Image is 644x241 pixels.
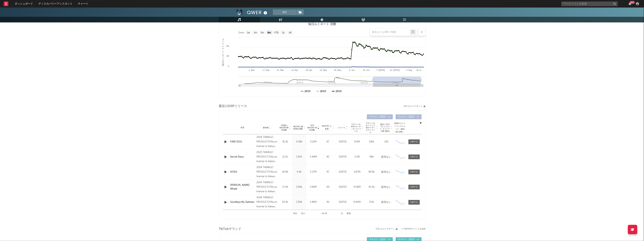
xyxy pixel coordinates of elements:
div: 該当なし [380,185,392,189]
a: SODA [230,170,255,174]
text: 7. [DATE] [376,69,385,71]
div: 35.3k [279,140,291,144]
text: 26. May [334,69,341,71]
div: 4.08M [351,185,363,189]
div: 10 28 [313,211,333,216]
div: 44 [321,185,335,189]
div: 2.2M [351,155,363,159]
div: [DATE] [336,140,349,144]
div: 28.8k [279,170,291,174]
text: 17. Mar [262,69,270,71]
text: 21. [DATE] [390,69,400,71]
text: 31. Mar [277,69,284,71]
button: + TikTokサウンドを追加 [398,228,426,230]
div: 19.3k [279,200,291,204]
div: 17.4k [279,185,291,189]
div: 3.67M [351,170,363,174]
span: Spotify 最終再生回数 [293,125,303,130]
div: 8.8M [351,140,363,144]
div: 4.4k [293,170,305,174]
svg: 毎日ルミネート 消費 [219,21,425,96]
div: 92.3k [365,185,378,189]
span: ～ [319,213,321,214]
span: グローバルローリング7Dオーディオストリーム [365,122,376,133]
text: 3. Mar [249,69,255,71]
div: QWER [247,9,268,16]
div: [PERSON_NAME] Wheel [230,183,255,191]
span: 最近のDSPリリース [219,104,247,109]
button: 次 [341,213,343,215]
div: 2024 TAMAGO PRODUCTION,under license to Kakao Entertainment [256,195,277,209]
text: 1M [226,55,229,57]
text: {0/1/2 [305,90,311,93]
text: 23. Jun [363,69,369,71]
span: TikTokサウンド [219,227,241,231]
a: Goodbye My Sadness [230,200,255,204]
button: + TikTokサウンドを追加 [401,228,426,230]
text: 2M [226,45,229,47]
text: 28. Apr [306,69,312,71]
text: 9. Jun [349,69,355,71]
div: 12.1k [279,155,291,159]
input: アーティストを検索 [561,2,618,6]
div: 該当なし [380,155,392,159]
span: グローバル ATD オーディオ ストリーム [351,123,361,132]
div: [DATE] [336,185,349,189]
span: ATD Spotify 再生回数 [307,124,317,131]
div: 1.66M [307,185,319,189]
div: 2.83k [293,200,305,204]
div: 5.08k [293,140,305,144]
span: 7日間のSpotify再生回数 [279,124,289,131]
div: 48k [365,155,378,159]
div: 2.95k [293,185,305,189]
span: テキスト （{2/2） [398,116,416,118]
text: 14. Apr [291,69,298,71]
text: {0/1/2 [336,90,342,93]
text: 12. May [319,69,327,71]
div: [DATE] [336,200,349,204]
div: 3.12M [307,140,319,144]
div: [DATE] [336,155,349,159]
div: 42 [321,155,335,159]
text: 18. A… [416,69,423,71]
text: {0/1/2 [320,90,326,93]
div: 98.8k [365,170,378,174]
div: 2023 TAMAGO PRODUCTION,under license to Kakao Entertainment [256,150,277,164]
span: テキスト （{2/2） [369,116,387,118]
div: 2024 TAMAGO PRODUCTION,under license to Kakao Entertainment [256,165,277,179]
div: <5% [380,140,392,144]
button: 最後 [347,213,351,215]
span: テキスト （{2/2） [369,239,387,241]
div: 2024 TAMAGO PRODUCTION,under license to Kakao Entertainment [256,180,277,194]
div: 該当なし [380,200,392,204]
div: 171k [365,200,378,204]
div: 47 [321,170,335,174]
div: 1.46M [307,200,319,204]
div: [DATE] [336,170,349,174]
button: テキスト（{2/2） [367,114,393,119]
text: 4. Aug [406,69,412,71]
span: 著作権 [263,127,269,129]
div: {0/+ [630,1,635,4]
text: 0 [228,65,229,67]
span: 過去 1 日のプレイリスト ストリーム数 (推定) [380,123,390,132]
div: Secret Diary [230,155,255,159]
button: テキスト（{2/2） [396,114,422,119]
button: 追跡 [273,9,296,15]
span: Spotify 人気度 [321,125,332,130]
div: 1.87k [293,155,305,159]
a: FAKE IDOL [230,140,255,144]
div: 136k [365,140,378,144]
button: CSV をエクスポート [376,228,398,230]
div: 2.17M [307,170,319,174]
span: リリース [338,127,345,129]
button: CSV をエクスポート [404,105,426,107]
button: 前の [301,213,305,215]
div: 47 [321,140,335,144]
button: {0/+ [629,2,631,5]
div: 名前 [230,126,255,129]
div: 世界のストリーミングトレンド（過去 60 日間） [394,122,406,133]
